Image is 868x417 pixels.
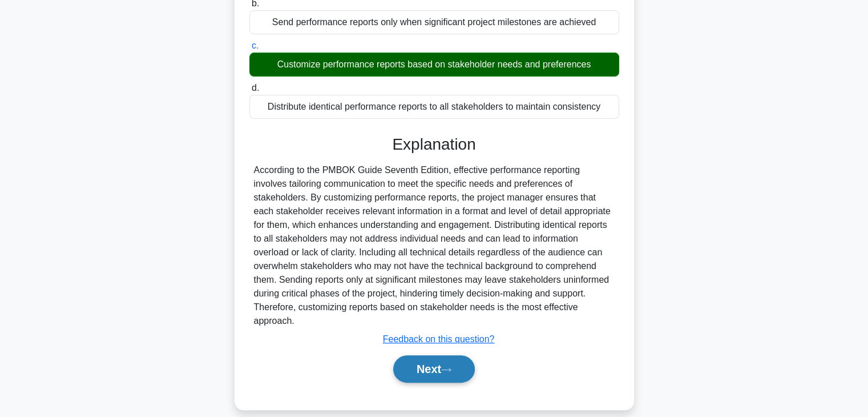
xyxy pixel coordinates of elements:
[249,53,619,77] div: Customize performance reports based on stakeholder needs and preferences
[249,10,619,34] div: Send performance reports only when significant project milestones are achieved
[249,95,619,119] div: Distribute identical performance reports to all stakeholders to maintain consistency
[393,355,475,383] button: Next
[383,334,495,344] a: Feedback on this question?
[252,41,259,50] span: c.
[254,163,615,328] div: According to the PMBOK Guide Seventh Edition, effective performance reporting involves tailoring ...
[252,83,259,93] span: d.
[256,135,612,154] h3: Explanation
